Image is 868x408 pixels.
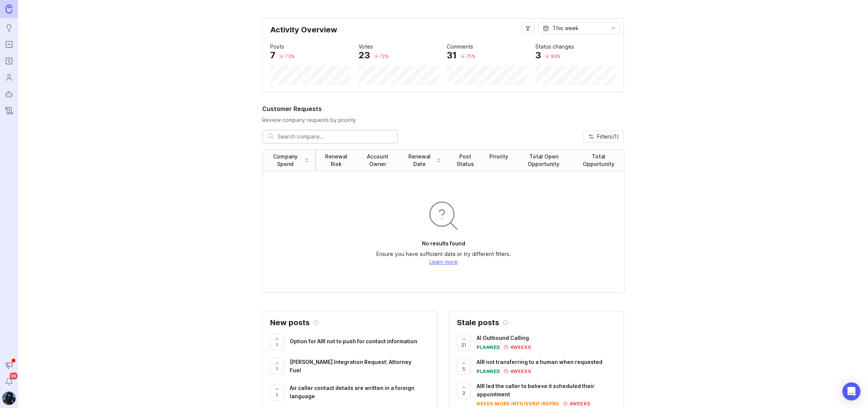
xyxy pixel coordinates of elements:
[597,133,619,140] span: Filters
[453,153,477,168] div: Post Status
[10,373,17,379] span: 99
[276,392,278,398] span: 1
[583,131,624,143] button: Filters(1)
[504,369,508,373] img: svg+xml;base64,PHN2ZyB3aWR0aD0iMTEiIGhlaWdodD0iMTEiIGZpbGw9Im5vbmUiIHhtbG5zPSJodHRwOi8vd3d3LnczLm...
[322,153,350,168] div: Renewal Risk
[270,43,284,51] div: Posts
[489,153,508,160] div: Priority
[290,337,429,347] a: Option for AIR not to push for contact information
[463,366,465,372] span: 5
[535,43,574,51] div: Status changes
[278,132,392,141] input: Search company...
[405,153,434,168] div: Renewal Date
[276,342,278,348] span: 1
[535,51,541,60] div: 3
[276,366,278,372] span: 1
[477,358,616,375] a: AIR not transferring to a human when requestedplanned4weeks
[457,334,471,350] button: 21
[2,87,16,101] a: Autopilot
[504,345,508,349] img: svg+xml;base64,PHN2ZyB3aWR0aD0iMTEiIGhlaWdodD0iMTEiIGZpbGw9Im5vbmUiIHhtbG5zPSJodHRwOi8vd3d3LnczLm...
[607,25,619,31] svg: toggle icon
[612,133,619,140] span: ( 1 )
[6,5,12,13] img: Canny Home
[842,382,860,400] div: Open Intercom Messenger
[508,368,531,375] div: 4 weeks
[477,344,500,350] div: planned
[270,334,284,350] button: 1
[290,384,429,402] a: Air caller contact details are written in a foreign language
[2,358,16,372] button: Announcements
[262,116,624,124] p: Review company requests by priority
[270,319,310,326] h2: New posts
[563,402,567,406] img: svg+xml;base64,PHN2ZyB3aWR0aD0iMTEiIGhlaWdodD0iMTEiIGZpbGw9Im5vbmUiIHhtbG5zPSJodHRwOi8vd3d3LnczLm...
[262,104,624,113] h2: Customer Requests
[520,153,567,168] div: Total Open Opportunity
[457,382,471,399] button: 2
[457,319,499,326] h2: Stale posts
[269,153,302,168] div: Company Spend
[376,250,511,258] p: Ensure you have sufficient data or try different filters.
[447,43,473,51] div: Comments
[2,104,16,117] a: Changelog
[290,338,417,344] span: Option for AIR not to push for contact information
[270,26,616,40] div: Activity Overview
[579,153,618,168] div: Total Opportunity
[270,384,284,400] button: 1
[359,51,370,60] div: 23
[270,51,275,60] div: 7
[290,385,414,399] span: Air caller contact details are written in a foreign language
[462,342,466,348] span: 21
[447,51,457,60] div: 31
[425,198,462,234] img: svg+xml;base64,PHN2ZyB3aWR0aD0iOTYiIGhlaWdodD0iOTYiIGZpbGw9Im5vbmUiIHhtbG5zPSJodHRwOi8vd3d3LnczLm...
[508,344,531,350] div: 4 weeks
[2,375,16,388] button: Notifications
[477,400,559,407] div: needs more info/verif/repro
[551,53,561,59] div: 84 %
[270,358,284,375] button: 1
[466,53,475,59] div: 75 %
[457,358,471,375] button: 5
[477,382,616,407] a: AIR led the caller to believe it scheduled their appointmentneeds more info/verif/repro4weeks
[2,391,16,405] img: Tim Fischer
[290,358,429,376] a: [PERSON_NAME] Integration Request: Attorney Fuel
[567,400,590,407] div: 4 weeks
[477,383,594,397] span: AIR led the caller to believe it scheduled their appointment
[380,53,389,59] div: 72 %
[477,359,602,365] span: AIR not transferring to a human when requested
[2,38,16,51] a: Portal
[2,54,16,68] a: Roadmaps
[290,359,411,373] span: [PERSON_NAME] Integration Request: Attorney Fuel
[285,53,295,59] div: 73 %
[553,24,579,32] div: This week
[2,71,16,84] a: Users
[422,240,465,247] p: No results found
[2,21,16,35] a: Ideas
[477,334,616,350] a: AI Outbound Callingplanned4weeks
[359,43,373,51] div: Votes
[429,259,458,265] a: Learn more
[477,335,529,341] span: AI Outbound Calling
[463,390,465,396] span: 2
[362,153,393,168] div: Account Owner
[477,368,500,375] div: planned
